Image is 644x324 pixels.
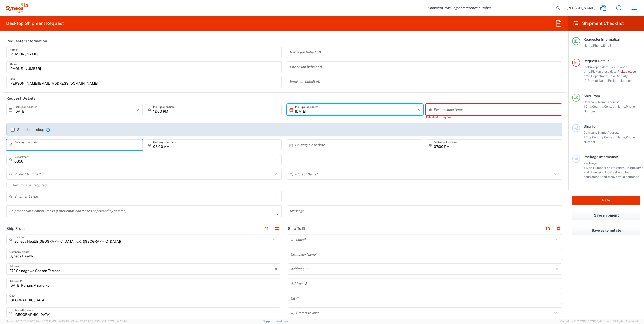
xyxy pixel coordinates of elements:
[605,166,616,170] span: Length,
[584,44,593,47] span: Name,
[585,166,593,170] span: Type,
[600,175,640,179] span: Should have valid content(s)
[608,79,631,83] span: Project Number
[426,115,562,120] div: This field is required
[584,124,595,128] span: Ship To
[71,320,127,323] span: Client: 2025.20.0-035ba07
[592,105,604,109] span: Country,
[584,94,600,98] span: Ship From
[6,20,64,26] h2: Desktop Shipment Request
[288,226,305,231] h2: Ship To
[584,65,609,69] span: Pickup open date,
[567,6,595,10] span: [PERSON_NAME]
[573,20,624,26] h2: Shipment Checklist
[572,211,640,220] button: Save shipment
[584,155,618,159] span: Package Information
[584,59,609,63] span: Request Details
[6,320,69,323] span: Server: 2025.20.0-970904bc0f3
[587,79,608,83] span: Project Name,
[6,39,47,44] h2: Requester Information
[625,166,636,170] span: Height,
[48,320,69,323] span: [DATE] 10:43:43
[572,226,640,235] button: Save as template
[586,135,592,139] span: City,
[616,166,625,170] span: Width,
[593,44,603,47] span: Phone,
[6,226,25,231] h2: Ship From
[106,320,127,323] span: [DATE] 10:52:44
[560,319,638,324] span: Copyright © [DATE]-[DATE] Agistix Inc., All Rights Reserved
[6,183,47,187] label: Return label required
[417,105,420,114] i: ×
[263,320,276,323] a: Support
[572,196,640,205] button: Rate
[584,131,607,134] span: Company Name,
[11,128,44,132] label: Schedule pickup
[424,3,555,13] input: Shipment, tracking or reference number
[275,320,288,323] a: Feedback
[584,100,607,104] span: Company Name,
[6,96,35,101] h2: Request Details
[584,161,597,170] span: Package 1:
[591,70,618,73] span: Pickup close date,
[603,44,611,47] span: Email
[609,74,616,78] span: Task,
[137,105,140,114] i: ×
[593,166,605,170] span: Number,
[586,105,592,109] span: City,
[584,37,620,41] span: Requester Information
[604,105,626,109] span: Contact Name,
[592,135,604,139] span: Country,
[604,135,626,139] span: Contact Name,
[591,74,609,78] span: Department,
